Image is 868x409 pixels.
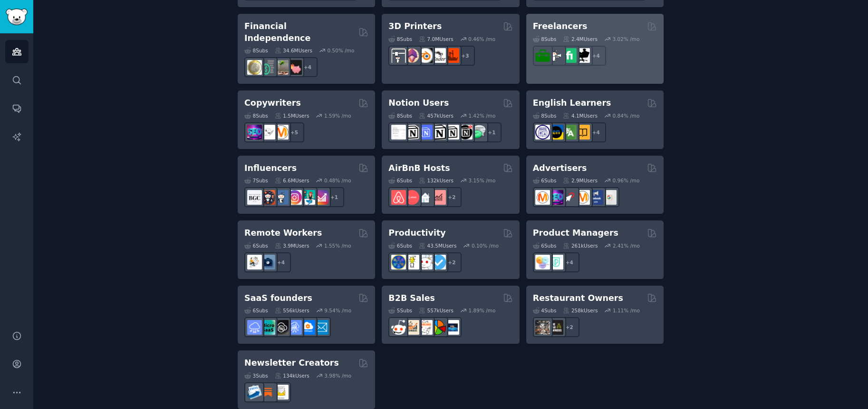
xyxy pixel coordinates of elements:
[388,20,442,32] h2: 3D Printers
[244,20,355,44] h2: Financial Independence
[324,187,344,207] div: + 1
[298,57,318,77] div: + 4
[575,48,590,63] img: Freelancers
[575,125,590,140] img: LearnEnglishOnReddit
[418,125,433,140] img: FreeNotionTemplates
[247,60,262,75] img: UKPersonalFinance
[244,112,268,119] div: 8 Sub s
[613,36,640,42] div: 3.02 % /mo
[287,60,302,75] img: fatFIRE
[431,190,446,205] img: AirBnBInvesting
[562,190,577,205] img: PPC
[482,122,502,142] div: + 1
[275,307,309,314] div: 556k Users
[275,112,309,119] div: 1.5M Users
[274,190,289,205] img: Instagram
[431,320,446,335] img: B2BSales
[314,190,328,205] img: InstagramGrowthTips
[324,242,351,249] div: 1.55 % /mo
[419,112,453,119] div: 457k Users
[472,242,499,249] div: 0.10 % /mo
[613,177,640,184] div: 0.96 % /mo
[469,112,496,119] div: 1.42 % /mo
[533,36,557,42] div: 8 Sub s
[247,385,262,399] img: Emailmarketing
[431,48,446,63] img: ender3
[260,190,275,205] img: socialmedia
[275,242,309,249] div: 3.9M Users
[419,307,453,314] div: 557k Users
[275,372,309,379] div: 134k Users
[431,255,446,269] img: getdisciplined
[275,177,309,184] div: 6.6M Users
[455,46,475,66] div: + 3
[287,190,302,205] img: InstagramMarketing
[388,242,412,249] div: 6 Sub s
[247,255,262,269] img: RemoteJobs
[388,292,435,304] h2: B2B Sales
[418,190,433,205] img: rentalproperties
[563,112,598,119] div: 4.1M Users
[563,177,598,184] div: 2.9M Users
[563,242,598,249] div: 261k Users
[444,48,459,63] img: FixMyPrint
[563,307,598,314] div: 258k Users
[533,227,618,239] h2: Product Managers
[284,122,304,142] div: + 5
[549,320,563,335] img: BarOwners
[260,320,275,335] img: microsaas
[535,48,550,63] img: forhire
[244,292,312,304] h2: SaaS founders
[324,307,351,314] div: 9.54 % /mo
[391,48,406,63] img: 3Dprinting
[442,252,462,272] div: + 2
[260,60,275,75] img: FinancialPlanning
[418,320,433,335] img: b2b_sales
[468,36,495,42] div: 0.46 % /mo
[533,177,557,184] div: 6 Sub s
[244,372,268,379] div: 3 Sub s
[419,36,453,42] div: 7.0M Users
[388,97,449,109] h2: Notion Users
[6,9,28,25] img: GummySearch logo
[405,255,419,269] img: lifehacks
[533,97,611,109] h2: English Learners
[244,97,301,109] h2: Copywriters
[419,242,456,249] div: 43.5M Users
[244,177,268,184] div: 7 Sub s
[469,307,496,314] div: 1.89 % /mo
[549,125,563,140] img: EnglishLearning
[562,125,577,140] img: language_exchange
[244,227,322,239] h2: Remote Workers
[418,255,433,269] img: productivity
[533,242,557,249] div: 6 Sub s
[535,190,550,205] img: marketing
[535,320,550,335] img: restaurantowners
[444,320,459,335] img: B_2_B_Selling_Tips
[260,385,275,399] img: Substack
[559,252,579,272] div: + 4
[247,190,262,205] img: BeautyGuruChatter
[533,292,623,304] h2: Restaurant Owners
[533,20,588,32] h2: Freelancers
[535,125,550,140] img: languagelearning
[388,112,412,119] div: 8 Sub s
[613,242,640,249] div: 2.41 % /mo
[533,112,557,119] div: 8 Sub s
[431,125,446,140] img: NotionGeeks
[533,307,557,314] div: 4 Sub s
[419,177,453,184] div: 132k Users
[244,47,268,54] div: 8 Sub s
[533,162,587,174] h2: Advertisers
[586,46,606,66] div: + 4
[274,60,289,75] img: Fire
[405,190,419,205] img: AirBnBHosts
[275,47,312,54] div: 34.6M Users
[613,112,640,119] div: 0.84 % /mo
[588,190,603,205] img: FacebookAds
[271,252,291,272] div: + 4
[314,320,328,335] img: SaaS_Email_Marketing
[442,187,462,207] div: + 2
[469,177,496,184] div: 3.15 % /mo
[244,242,268,249] div: 6 Sub s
